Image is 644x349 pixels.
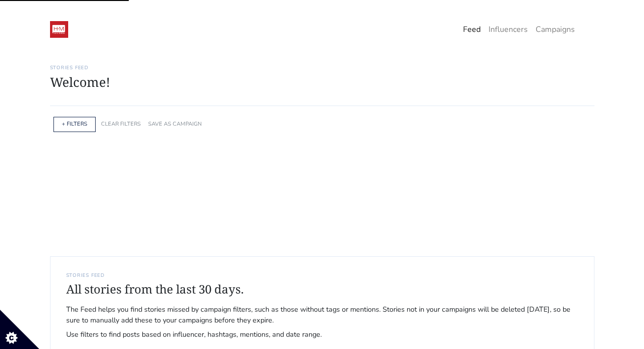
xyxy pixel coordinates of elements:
a: Campaigns [532,20,579,39]
h4: All stories from the last 30 days. [66,282,578,296]
a: Feed [459,20,485,39]
a: CLEAR FILTERS [101,120,141,128]
h6: STORIES FEED [66,272,578,278]
h1: Welcome! [50,75,594,90]
span: The Feed helps you find stories missed by campaign filters, such as those without tags or mention... [66,304,578,325]
a: SAVE AS CAMPAIGN [148,120,202,128]
h6: Stories Feed [50,65,594,71]
span: Use filters to find posts based on influencer, hashtags, mentions, and date range. [66,329,578,340]
img: 19:52:48_1547236368 [50,21,68,38]
a: + FILTERS [62,120,87,128]
a: Influencers [485,20,532,39]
